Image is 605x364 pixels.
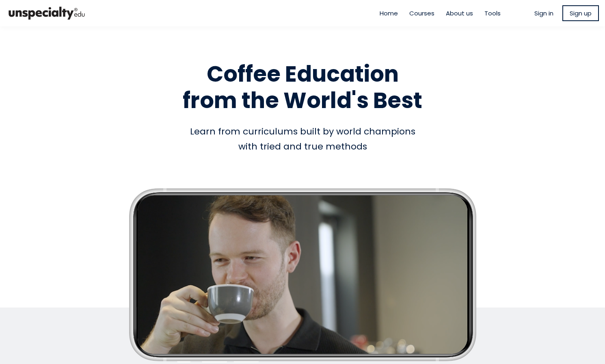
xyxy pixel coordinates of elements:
[71,61,534,114] h1: Coffee Education from the World's Best
[6,3,87,23] img: bc390a18feecddb333977e298b3a00a1.png
[71,124,534,154] div: Learn from curriculums built by world champions with tried and true methods
[446,9,473,18] a: About us
[380,9,398,18] a: Home
[534,9,553,18] a: Sign in
[570,9,592,18] span: Sign up
[409,9,434,18] a: Courses
[484,9,501,18] a: Tools
[562,5,599,21] a: Sign up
